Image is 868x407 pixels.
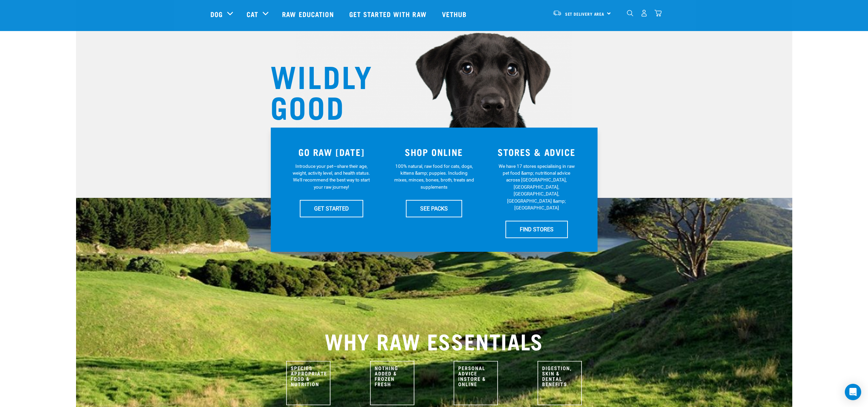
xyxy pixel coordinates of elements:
a: Cat [247,9,258,19]
p: Introduce your pet—share their age, weight, activity level, and health status. We'll recommend th... [291,163,371,191]
img: van-moving.png [553,10,562,16]
a: FIND STORES [505,221,568,238]
img: home-icon-1@2x.png [627,10,633,16]
h2: WHY RAW ESSENTIALS [210,328,658,353]
img: user.png [641,10,648,17]
p: 100% natural, raw food for cats, dogs, kittens &amp; puppies. Including mixes, minces, bones, bro... [394,163,474,191]
a: Get started with Raw [342,0,435,28]
h3: SHOP ONLINE [387,147,481,157]
img: Raw Benefits [538,361,582,405]
img: home-icon@2x.png [654,10,662,17]
span: Set Delivery Area [565,13,605,15]
a: Vethub [435,0,475,28]
p: We have 17 stores specialising in raw pet food &amp; nutritional advice across [GEOGRAPHIC_DATA],... [497,163,577,212]
a: GET STARTED [300,200,363,217]
a: SEE PACKS [406,200,462,217]
img: Personal Advice [454,361,498,405]
img: Species Appropriate Nutrition [286,361,330,405]
h1: WILDLY GOOD NUTRITION [270,60,407,152]
img: Nothing Added [370,361,414,405]
h3: STORES & ADVICE [489,147,584,157]
div: Open Intercom Messenger [845,384,861,400]
a: Dog [210,9,223,19]
a: Raw Education [275,0,342,28]
h3: GO RAW [DATE] [284,147,379,157]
